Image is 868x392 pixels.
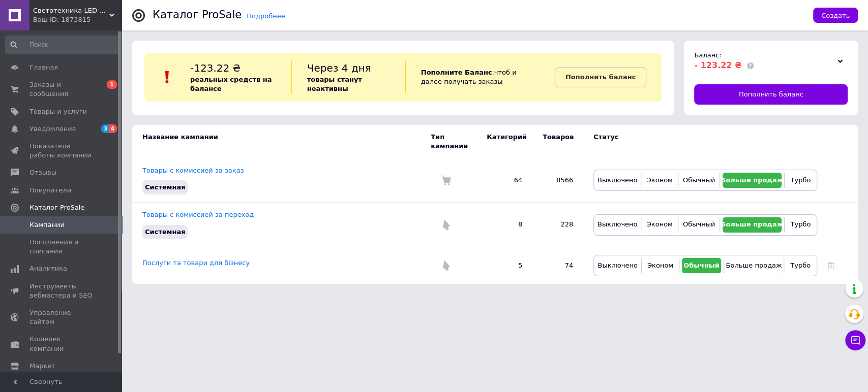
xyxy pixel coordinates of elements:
[596,258,639,273] button: Выключено
[644,217,675,233] button: Эконом
[647,220,673,228] span: Эконом
[5,36,119,54] input: Поиск
[787,258,814,273] button: Турбо
[532,203,583,247] td: 228
[29,63,58,72] span: Главная
[597,262,637,269] span: Выключено
[29,124,76,134] span: Уведомления
[405,61,555,93] div: , чтоб и далее получать заказы
[132,125,431,158] td: Название кампании
[29,80,94,99] span: Заказы и сообщения
[107,80,117,89] span: 1
[421,69,492,76] b: Пополните Баланс
[555,67,646,87] a: Пополнить баланс
[29,168,56,177] span: Отзывы
[726,262,782,269] span: Больше продаж
[845,330,865,350] button: Чат с покупателем
[681,217,717,233] button: Обычный
[596,217,638,233] button: Выключено
[647,262,673,269] span: Эконом
[682,258,721,273] button: Обычный
[644,173,675,188] button: Эконом
[29,308,94,326] span: Управление сайтом
[29,282,94,300] span: Инструменты вебмастера и SEO
[441,260,451,271] img: Комиссия за переход
[694,51,721,59] span: Баланс:
[307,62,371,74] span: Через 4 дня
[790,262,811,269] span: Турбо
[476,203,532,247] td: 8
[476,125,532,158] td: Категорий
[101,124,109,133] span: 3
[145,228,185,236] span: Системная
[29,142,94,160] span: Показатели работы компании
[532,158,583,203] td: 8566
[145,183,185,191] span: Системная
[683,262,720,269] span: Обычный
[33,15,122,24] div: Ваш ID: 1873815
[683,220,715,228] span: Обычный
[441,220,451,230] img: Комиссия за переход
[29,220,65,230] span: Кампании
[29,203,84,212] span: Каталог ProSale
[721,176,783,184] span: Больше продаж
[727,258,781,273] button: Больше продаж
[790,176,811,184] span: Турбо
[33,6,109,15] span: Светотехника LED от А до Я
[431,125,476,158] td: Тип кампании
[142,167,244,174] a: Товары с комиссией за заказ
[29,335,94,353] span: Кошелек компании
[723,217,781,233] button: Больше продаж
[681,173,717,188] button: Обычный
[29,107,87,116] span: Товары и услуги
[307,76,362,92] b: товары станут неактивны
[142,259,250,267] a: Послуги та товари для бізнесу
[29,238,94,256] span: Пополнения и списания
[247,12,285,20] a: Подробнее
[683,176,715,184] span: Обычный
[476,247,532,284] td: 5
[813,8,858,23] button: Создать
[787,217,814,233] button: Турбо
[29,186,71,195] span: Покупатели
[109,124,117,133] span: 4
[532,247,583,284] td: 74
[821,12,850,19] span: Создать
[739,90,803,99] span: Пополнить баланс
[160,70,175,85] img: :exclamation:
[644,258,676,273] button: Эконом
[190,76,272,92] b: реальных средств на балансе
[790,220,811,228] span: Турбо
[597,220,637,228] span: Выключено
[29,264,67,273] span: Аналитика
[647,176,673,184] span: Эконом
[694,84,848,105] a: Пополнить баланс
[721,220,783,228] span: Больше продаж
[597,176,637,184] span: Выключено
[596,173,638,188] button: Выключено
[29,362,55,371] span: Маркет
[787,173,814,188] button: Турбо
[441,175,451,185] img: Комиссия за заказ
[827,262,834,269] a: Удалить
[153,10,242,20] div: Каталог ProSale
[694,60,741,70] span: - 123.22 ₴
[565,73,636,81] b: Пополнить баланс
[476,158,532,203] td: 64
[532,125,583,158] td: Товаров
[142,211,254,218] a: Товары с комиссией за переход
[583,125,817,158] td: Статус
[190,62,241,74] span: -123.22 ₴
[723,173,781,188] button: Больше продаж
